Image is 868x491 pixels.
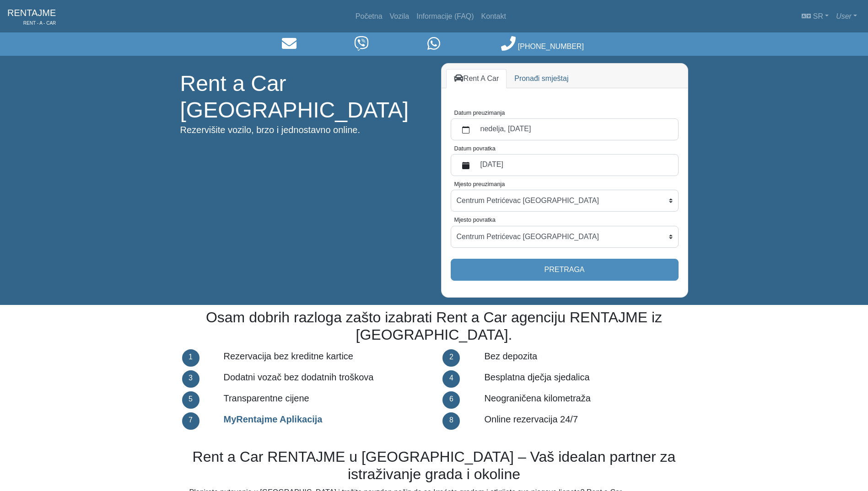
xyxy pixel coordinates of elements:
[216,390,434,411] div: Transparentne cijene
[180,123,427,137] p: Rezervišite vozilo, brzo i jednostavno online.
[182,349,199,367] div: 1
[7,20,56,27] span: RENT - A - CAR
[386,7,413,26] a: Vozila
[462,126,469,133] svg: calendar
[413,7,477,26] a: Informacije (FAQ)
[477,368,695,390] div: Besplatna dječja sjedalica
[475,157,673,173] label: [DATE]
[454,108,505,117] label: Datum preuzimanja
[451,259,679,281] button: Pretraga
[501,43,583,50] a: [PHONE_NUMBER]
[478,7,510,26] a: Kontakt
[442,349,460,367] div: 2
[180,309,688,344] h2: Osam dobrih razloga zašto izabrati Rent a Car agenciju RENTAJME iz [GEOGRAPHIC_DATA].
[454,144,496,153] label: Datum povratka
[507,69,576,88] a: Pronađi smještaj
[518,43,584,50] span: [PHONE_NUMBER]
[462,162,469,169] svg: calendar fill
[477,411,695,432] div: Online rezervacija 24/7
[457,157,475,173] button: calendar fill
[477,347,695,368] div: Bez depozita
[798,7,832,26] a: sr
[189,448,679,483] h2: Rent a Car RENTAJME u [GEOGRAPHIC_DATA] – Vaš idealan partner za istraživanje grada i okoline
[813,12,823,20] span: sr
[182,412,199,430] div: 7
[216,368,434,390] div: Dodatni vozač bez dodatnih troškova
[352,7,386,26] a: Početna
[454,215,496,224] label: Mjesto povratka
[832,7,861,26] a: User
[442,412,460,430] div: 8
[182,391,199,409] div: 5
[836,12,852,20] em: User
[454,180,505,188] label: Mjesto preuzimanja
[457,121,475,138] button: calendar
[477,390,695,411] div: Neograničena kilometraža
[223,414,322,424] a: MyRentajme Aplikacija
[446,69,507,88] a: Rent A Car
[7,4,56,29] a: RENTAJMERENT - A - CAR
[180,70,427,123] h1: Rent a Car [GEOGRAPHIC_DATA]
[216,347,434,368] div: Rezervacija bez kreditne kartice
[475,121,673,138] label: nedelja, [DATE]
[442,391,460,409] div: 6
[442,370,460,388] div: 4
[182,370,199,388] div: 3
